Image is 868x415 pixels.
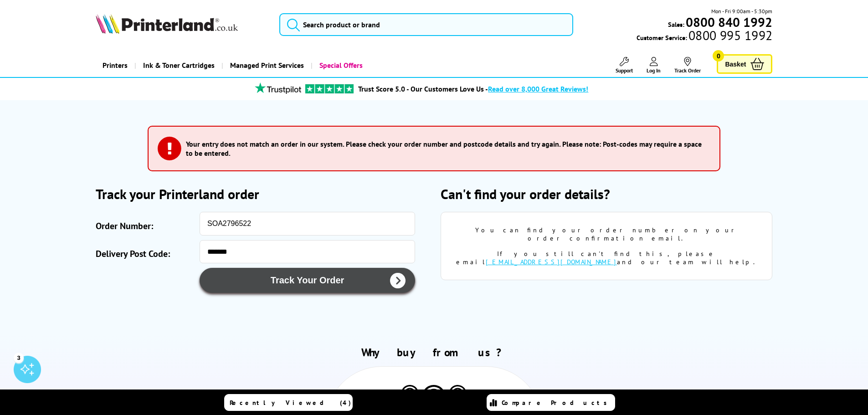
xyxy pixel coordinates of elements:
img: Printer Experts [400,385,420,408]
a: Track Order [674,57,701,74]
h2: Track your Printerland order [96,185,427,203]
h2: Why buy from us? [96,345,773,359]
a: [EMAIL_ADDRESS][DOMAIN_NAME] [486,258,617,266]
a: Compare Products [487,394,615,411]
a: Log In [647,57,661,74]
a: Special Offers [311,54,370,77]
img: trustpilot rating [251,82,305,94]
a: Basket 0 [717,54,772,74]
label: Order Number: [96,216,195,236]
h3: Your entry does not match an order in our system. Please check your order number and postcode det... [186,139,706,158]
img: Printer Experts [447,385,468,408]
a: Printerland Logo [96,14,268,36]
a: Printers [96,54,134,77]
button: Track Your Order [200,268,415,293]
span: Read over 8,000 Great Reviews! [488,84,588,93]
a: 0800 840 1992 [684,18,772,26]
div: 3 [14,353,24,363]
span: Basket [725,58,746,70]
a: Recently Viewed (4) [224,394,353,411]
span: Ink & Toner Cartridges [143,54,215,77]
span: Support [616,67,633,74]
span: Sales: [668,20,684,29]
b: 0800 840 1992 [686,14,772,31]
span: 0 [713,50,724,61]
h2: Can't find your order details? [441,185,772,203]
a: Trust Score 5.0 - Our Customers Love Us -Read over 8,000 Great Reviews! [358,84,588,93]
input: eg: SOA123456 or SO123456 [200,212,415,236]
img: Printerland Logo [96,14,238,34]
span: Customer Service: [637,31,772,42]
a: Support [616,57,633,74]
div: You can find your order number on your order confirmation email. [455,226,758,242]
span: Mon - Fri 9:00am - 5:30pm [711,7,772,15]
a: Managed Print Services [221,54,311,77]
span: Log In [647,67,661,74]
span: Recently Viewed (4) [230,399,351,407]
input: Search product or brand [279,13,573,36]
img: trustpilot rating [305,84,354,93]
span: Compare Products [502,399,612,407]
a: Ink & Toner Cartridges [134,54,221,77]
span: 0800 995 1992 [687,31,772,40]
label: Delivery Post Code: [96,245,195,263]
div: If you still can't find this, please email and our team will help. [455,250,758,266]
